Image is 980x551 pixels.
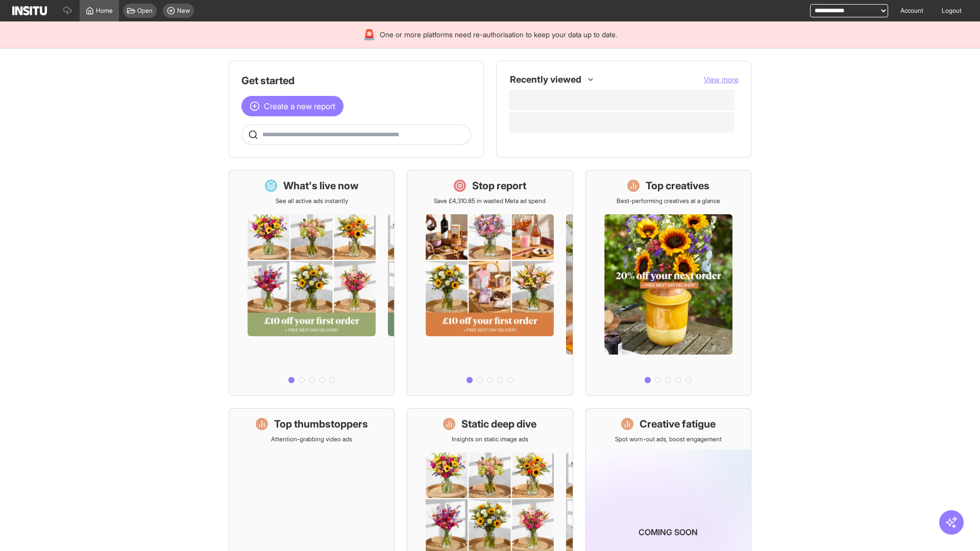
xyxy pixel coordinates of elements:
button: View more [704,74,739,85]
p: Attention-grabbing video ads [271,435,352,443]
h1: Stop report [472,179,526,193]
h1: Static deep dive [461,417,536,431]
h1: What's live now [283,179,359,193]
span: Home [96,7,113,15]
a: Top creativesBest-performing creatives at a glance [585,170,751,396]
span: Create a new report [264,100,335,112]
a: Stop reportSave £4,310.85 in wasted Meta ad spend [407,170,573,396]
p: See all active ads instantly [276,197,348,205]
h1: Top creatives [646,179,709,193]
h1: Get started [241,73,471,88]
h1: Top thumbstoppers [274,417,368,431]
span: View more [704,75,739,84]
p: Best-performing creatives at a glance [617,197,720,205]
p: Save £4,310.85 in wasted Meta ad spend [434,197,546,205]
p: Insights on static image ads [452,435,528,443]
img: Logo [12,6,47,15]
a: What's live nowSee all active ads instantly [229,170,395,396]
span: New [177,7,190,15]
span: One or more platforms need re-authorisation to keep your data up to date. [380,30,617,40]
span: Open [137,7,153,15]
div: 🚨 [363,28,376,42]
button: Create a new report [241,96,344,116]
